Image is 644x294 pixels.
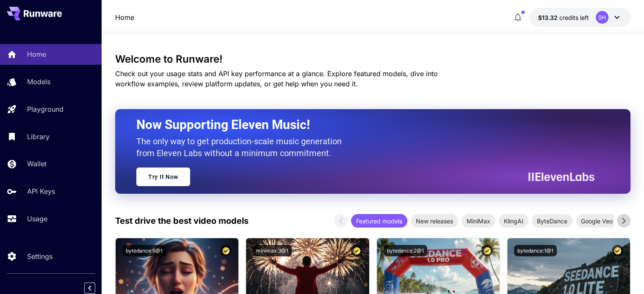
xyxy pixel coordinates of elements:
[612,245,623,256] button: Certified Model – Vetted for best performance and includes a commercial license.
[411,217,458,225] span: New releases
[384,245,427,256] button: bytedance:2@1
[530,8,630,27] button: $13.3175SH
[576,217,618,225] span: Google Veo
[411,214,458,228] div: New releases
[27,49,46,59] p: Home
[499,217,528,225] span: KlingAI
[84,283,95,294] button: Collapse sidebar
[115,12,134,22] a: Home
[115,214,249,227] p: Test drive the best video models
[499,214,528,228] div: KlingAI
[253,245,292,256] button: minimax:3@1
[115,12,134,22] nav: breadcrumb
[481,245,493,256] button: Certified Model – Vetted for best performance and includes a commercial license.
[27,77,50,87] p: Models
[27,251,53,261] p: Settings
[136,117,588,133] h2: Now Supporting Eleven Music!
[351,214,407,228] div: Featured models
[462,214,495,228] div: MiniMax
[27,104,64,114] p: Playground
[27,214,47,224] p: Usage
[136,135,348,159] p: The only way to get production-scale music generation from Eleven Labs without a minimum commitment.
[351,245,362,256] button: Certified Model – Vetted for best performance and includes a commercial license.
[27,186,55,196] p: API Keys
[462,217,495,225] span: MiniMax
[351,217,407,225] span: Featured models
[538,14,559,21] span: $13.32
[136,168,190,186] a: Try It Now
[115,69,438,88] span: Check out your usage stats and API key performance at a glance. Explore featured models, dive int...
[596,11,608,24] div: SH
[122,245,166,256] button: bytedance:5@1
[514,245,557,256] button: bytedance:1@1
[532,217,572,225] span: ByteDance
[220,245,232,256] button: Certified Model – Vetted for best performance and includes a commercial license.
[27,159,47,169] p: Wallet
[538,13,589,22] div: $13.3175
[532,214,572,228] div: ByteDance
[115,53,630,65] h3: Welcome to Runware!
[27,132,50,142] p: Library
[576,214,618,228] div: Google Veo
[559,14,589,21] span: credits left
